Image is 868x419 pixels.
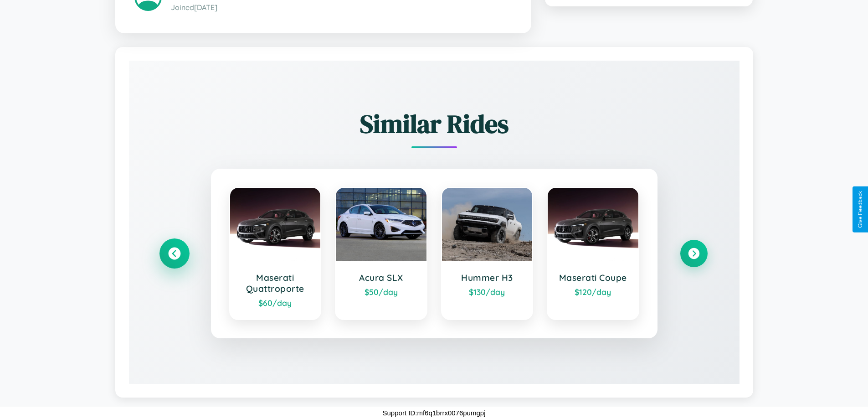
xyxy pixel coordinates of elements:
div: $ 120 /day [557,287,629,297]
div: $ 130 /day [451,287,524,297]
p: Joined [DATE] [171,1,512,14]
h2: Similar Rides [161,106,708,141]
p: Support ID: mf6q1brrx0076pumgpj [383,407,486,419]
h3: Acura SLX [345,272,417,283]
div: Give Feedback [857,191,863,228]
div: $ 60 /day [239,298,312,308]
h3: Hummer H3 [451,272,524,283]
a: Hummer H3$130/day [441,187,534,320]
h3: Maserati Coupe [557,272,629,283]
a: Maserati Quattroporte$60/day [229,187,322,320]
div: $ 50 /day [345,287,417,297]
a: Acura SLX$50/day [335,187,427,320]
a: Maserati Coupe$120/day [547,187,639,320]
h3: Maserati Quattroporte [239,272,312,294]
